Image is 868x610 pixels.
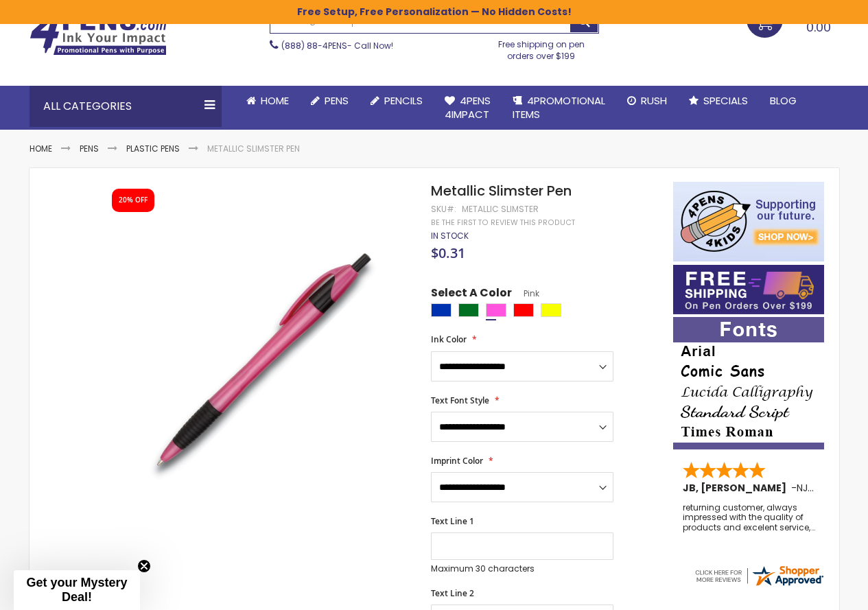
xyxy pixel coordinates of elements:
div: returning customer, always impressed with the quality of products and excelent service, will retu... [683,503,816,532]
span: NJ [797,481,814,495]
div: All Categories [30,86,222,127]
div: Blue [431,303,451,317]
a: Home [235,86,300,116]
a: Pens [80,143,99,154]
span: JB, [PERSON_NAME] [683,481,791,495]
span: Imprint Color [431,455,483,467]
a: 4PROMOTIONALITEMS [502,86,616,130]
div: 20% OFF [119,196,148,205]
div: Metallic Slimster [462,204,539,215]
a: Rush [616,86,678,116]
a: Pencils [360,86,434,116]
span: 0.00 [806,19,831,36]
img: 4pens 4 kids [673,182,824,261]
span: 4PROMOTIONAL ITEMS [513,93,605,121]
iframe: Google Customer Reviews [755,573,868,610]
span: Text Line 1 [431,515,474,527]
img: Free shipping on orders over $199 [673,265,824,314]
img: 4pens.com widget logo [693,563,825,588]
span: Ink Color [431,333,467,345]
p: Maximum 30 characters [431,563,613,574]
a: Plastic Pens [126,143,180,154]
div: Yellow [541,303,561,317]
span: Pens [325,93,349,108]
a: Specials [678,86,759,116]
span: In stock [431,230,469,242]
button: Close teaser [137,559,151,573]
img: font-personalization-examples [673,317,824,449]
span: 4Pens 4impact [445,93,491,121]
li: Metallic Slimster Pen [207,143,300,154]
span: Home [261,93,289,108]
div: Red [513,303,534,317]
span: Blog [770,93,797,108]
div: Availability [431,231,469,242]
a: Blog [759,86,808,116]
span: Get your Mystery Deal! [26,576,127,604]
span: Pencils [384,93,423,108]
img: matallic_gripped_slimster_side_pink_1.jpg [99,202,413,515]
span: Select A Color [431,285,512,304]
div: Green [458,303,479,317]
span: Text Font Style [431,395,489,406]
a: 4Pens4impact [434,86,502,130]
span: Specials [703,93,748,108]
span: Text Line 2 [431,587,474,599]
div: Pink [486,303,506,317]
a: 4pens.com certificate URL [693,579,825,591]
span: Pink [512,288,539,299]
span: Rush [641,93,667,108]
img: 4Pens Custom Pens and Promotional Products [30,12,167,56]
a: Pens [300,86,360,116]
span: Metallic Slimster Pen [431,181,572,200]
span: $0.31 [431,244,465,262]
a: (888) 88-4PENS [281,40,347,51]
a: Be the first to review this product [431,218,575,228]
div: Get your Mystery Deal!Close teaser [14,570,140,610]
span: - Call Now! [281,40,393,51]
div: Free shipping on pen orders over $199 [484,34,599,61]
strong: SKU [431,203,456,215]
a: Home [30,143,52,154]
